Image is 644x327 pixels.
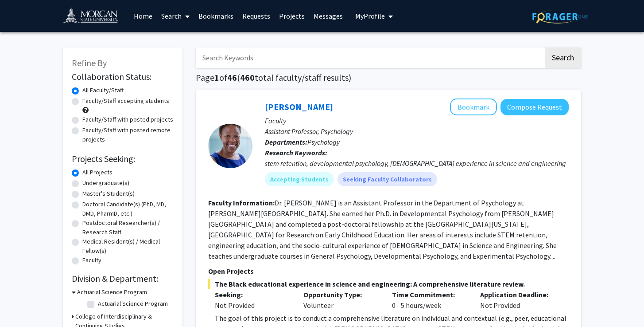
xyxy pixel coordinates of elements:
[7,287,38,320] iframe: Chat
[82,218,174,237] label: Postdoctoral Researcher(s) / Research Staff
[385,289,474,311] div: 0 - 5 hours/week
[63,7,126,27] img: Morgan State University Logo
[82,126,174,144] label: Faculty/Staff with posted remote projects
[82,96,169,106] label: Faculty/Staff accepting students
[82,189,135,198] label: Master's Student(s)
[275,0,309,32] a: Projects
[227,72,237,83] span: 46
[532,10,588,24] img: ForagerOne Logo
[265,115,569,126] p: Faculty
[208,266,569,276] p: Open Projects
[392,289,467,300] p: Time Commitment:
[77,288,147,297] h3: Actuarial Science Program
[82,256,101,265] label: Faculty
[82,168,113,177] label: All Projects
[208,198,557,260] fg-read-more: Dr. [PERSON_NAME] is an Assistant Professor in the Department of Psychology at [PERSON_NAME][GEOG...
[72,154,174,164] h2: Projects Seeking:
[157,0,194,32] a: Search
[303,289,379,300] p: Opportunity Type:
[265,172,334,186] mat-chip: Accepting Students
[129,0,157,32] a: Home
[215,300,290,311] div: Not Provided
[309,0,347,32] a: Messages
[82,115,173,124] label: Faculty/Staff with posted projects
[265,158,569,169] div: stem retention, developmental psychology, [DEMOGRAPHIC_DATA] experience in science and engineering
[82,178,129,188] label: Undergraduate(s)
[214,72,219,83] span: 1
[265,138,307,146] b: Departments:
[98,299,168,308] label: Actuarial Science Program
[194,0,238,32] a: Bookmarks
[72,57,107,68] span: Refine By
[82,200,174,218] label: Doctoral Candidate(s) (PhD, MD, DMD, PharmD, etc.)
[265,101,333,112] a: [PERSON_NAME]
[196,72,581,83] h1: Page of ( total faculty/staff results)
[208,198,275,207] b: Faculty Information:
[215,289,290,300] p: Seeking:
[72,273,174,284] h2: Division & Department:
[297,289,385,311] div: Volunteer
[338,172,437,186] mat-chip: Seeking Faculty Collaborators
[240,72,255,83] span: 460
[480,289,555,300] p: Application Deadline:
[473,289,562,311] div: Not Provided
[238,0,275,32] a: Requests
[82,237,174,256] label: Medical Resident(s) / Medical Fellow(s)
[355,12,385,20] span: My Profile
[72,71,174,82] h2: Collaboration Status:
[500,99,569,115] button: Compose Request to Karen Watkins-Lewis
[307,138,340,146] span: Psychology
[450,98,497,115] button: Add Karen Watkins-Lewis to Bookmarks
[545,47,581,68] button: Search
[196,47,543,68] input: Search Keywords
[82,86,124,95] label: All Faculty/Staff
[208,279,569,289] span: The Black educational experience in science and engineering: A comprehensive literature review.
[265,148,327,157] b: Research Keywords:
[265,126,569,137] p: Assistant Professor, Psychology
